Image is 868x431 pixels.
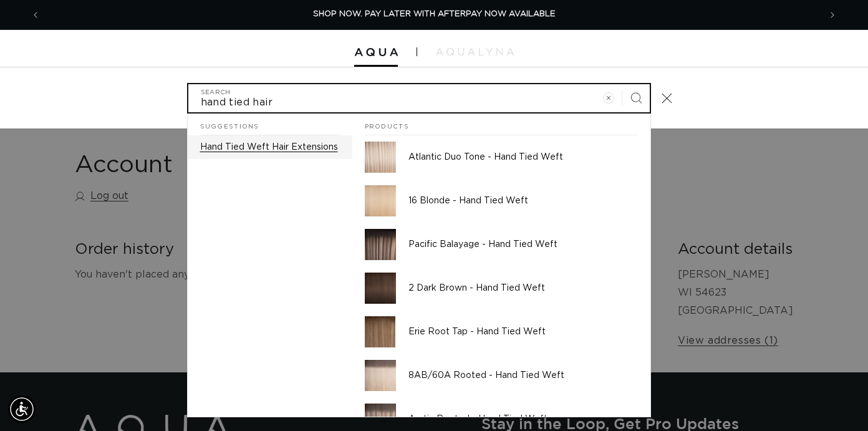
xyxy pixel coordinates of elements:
p: Pacific Balayage - Hand Tied Weft [408,239,638,250]
a: 2 Dark Brown - Hand Tied Weft [352,266,650,310]
p: 16 Blonde - Hand Tied Weft [408,195,638,206]
button: Previous announcement [22,3,49,27]
h2: Suggestions [200,114,340,136]
img: Pacific Balayage - Hand Tied Weft [365,229,396,260]
p: Atlantic Duo Tone - Hand Tied Weft [408,152,638,163]
img: Erie Root Tap - Hand Tied Weft [365,316,396,347]
p: Arctic Rooted - Hand Tied Weft [408,414,638,425]
a: Pacific Balayage - Hand Tied Weft [352,223,650,266]
button: Search [622,84,650,112]
p: 2 Dark Brown - Hand Tied Weft [408,283,638,294]
a: Hand Tied Weft Hair Extensions [188,135,352,159]
img: 8AB/60A Rooted - Hand Tied Weft [365,360,396,391]
p: 8AB/60A Rooted - Hand Tied Weft [408,370,638,381]
img: aqualyna.com [436,48,514,56]
a: 16 Blonde - Hand Tied Weft [352,179,650,223]
span: SHOP NOW. PAY LATER WITH AFTERPAY NOW AVAILABLE [313,10,556,18]
p: Erie Root Tap - Hand Tied Weft [408,326,638,337]
input: Search [188,84,650,112]
a: Erie Root Tap - Hand Tied Weft [352,310,650,354]
button: Close [653,84,681,112]
a: 8AB/60A Rooted - Hand Tied Weft [352,354,650,397]
h2: Products [365,114,638,136]
div: Accessibility Menu [8,395,36,423]
img: Aqua Hair Extensions [354,48,398,57]
button: Clear search term [595,84,622,112]
img: 16 Blonde - Hand Tied Weft [365,185,396,216]
button: Next announcement [819,3,846,27]
img: Atlantic Duo Tone - Hand Tied Weft [365,142,396,173]
a: Atlantic Duo Tone - Hand Tied Weft [352,135,650,179]
img: 2 Dark Brown - Hand Tied Weft [365,273,396,304]
p: Hand Tied Weft Hair Extensions [200,142,338,153]
iframe: Chat Widget [806,371,868,431]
